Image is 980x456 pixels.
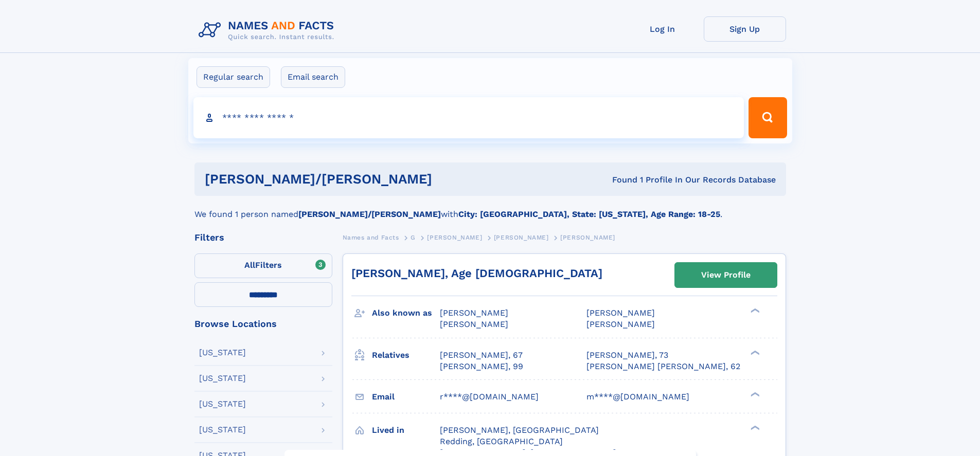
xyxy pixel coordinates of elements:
[748,424,760,431] div: ❯
[343,231,399,244] a: Names and Facts
[194,233,332,242] div: Filters
[494,231,549,244] a: [PERSON_NAME]
[427,234,482,241] span: [PERSON_NAME]
[205,173,522,186] h1: [PERSON_NAME]/[PERSON_NAME]
[586,319,655,329] span: [PERSON_NAME]
[372,304,440,322] h3: Also known as
[621,16,704,42] a: Log In
[281,66,345,88] label: Email search
[458,209,720,219] b: City: [GEOGRAPHIC_DATA], State: [US_STATE], Age Range: 18-25
[411,234,416,241] span: G
[494,234,549,241] span: [PERSON_NAME]
[440,319,508,329] span: [PERSON_NAME]
[372,422,440,439] h3: Lived in
[748,391,760,397] div: ❯
[440,350,523,361] a: [PERSON_NAME], 67
[193,97,744,138] input: search input
[199,400,246,408] div: [US_STATE]
[244,260,255,270] span: All
[675,263,777,287] a: View Profile
[199,426,246,434] div: [US_STATE]
[194,16,343,44] img: Logo Names and Facts
[440,361,523,372] a: [PERSON_NAME], 99
[701,263,751,287] div: View Profile
[298,209,441,219] b: [PERSON_NAME]/[PERSON_NAME]
[199,374,246,382] div: [US_STATE]
[194,253,332,278] label: Filters
[522,174,776,186] div: Found 1 Profile In Our Records Database
[194,196,786,221] div: We found 1 person named with .
[372,346,440,364] h3: Relatives
[749,97,787,138] button: Search Button
[197,66,270,88] label: Regular search
[440,425,599,435] span: [PERSON_NAME], [GEOGRAPHIC_DATA]
[194,319,332,329] div: Browse Locations
[704,16,786,42] a: Sign Up
[748,349,760,356] div: ❯
[586,350,668,361] a: [PERSON_NAME], 73
[440,308,508,318] span: [PERSON_NAME]
[411,231,416,244] a: G
[440,436,563,446] span: Redding, [GEOGRAPHIC_DATA]
[748,307,760,314] div: ❯
[560,234,615,241] span: [PERSON_NAME]
[351,267,602,280] a: [PERSON_NAME], Age [DEMOGRAPHIC_DATA]
[586,308,655,318] span: [PERSON_NAME]
[427,231,482,244] a: [PERSON_NAME]
[586,361,740,372] a: [PERSON_NAME] [PERSON_NAME], 62
[199,349,246,357] div: [US_STATE]
[372,388,440,406] h3: Email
